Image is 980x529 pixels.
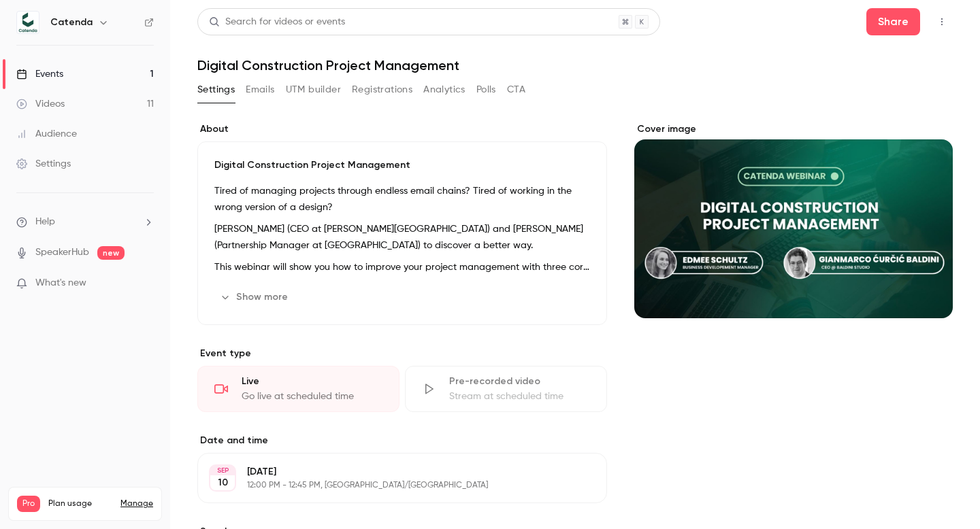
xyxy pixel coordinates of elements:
[197,434,607,447] label: Date and time
[16,215,154,229] li: help-dropdown-opener
[634,122,953,136] label: Cover image
[210,466,235,475] div: SEP
[197,122,607,136] label: About
[214,183,590,216] p: Tired of managing projects through endless email chains? Tired of working in the wrong version of...
[866,8,920,35] button: Share
[16,67,63,81] div: Events
[16,127,77,141] div: Audience
[449,375,590,388] div: Pre-recorded video
[405,366,607,412] div: Pre-recorded videoStream at scheduled time
[286,79,341,101] button: UTM builder
[197,347,607,360] p: Event type
[197,366,399,412] div: LiveGo live at scheduled time
[634,122,953,318] section: Cover image
[352,79,412,101] button: Registrations
[197,57,953,73] h1: Digital Construction Project Management
[242,390,382,403] div: Go live at scheduled time
[218,476,228,490] p: 10
[50,16,93,29] h6: Catenda
[48,498,112,509] span: Plan usage
[209,15,345,29] div: Search for videos or events
[16,97,65,111] div: Videos
[242,375,382,388] div: Live
[247,465,535,479] p: [DATE]
[16,157,71,171] div: Settings
[247,480,535,491] p: 12:00 PM - 12:45 PM, [GEOGRAPHIC_DATA]/[GEOGRAPHIC_DATA]
[17,496,40,512] span: Pro
[35,215,55,229] span: Help
[476,79,496,101] button: Polls
[214,286,296,308] button: Show more
[449,390,590,403] div: Stream at scheduled time
[120,498,153,509] a: Manage
[137,277,154,290] iframe: Noticeable Trigger
[214,221,590,254] p: [PERSON_NAME] (CEO at [PERSON_NAME][GEOGRAPHIC_DATA]) and [PERSON_NAME] (Partnership Manager at [...
[423,79,465,101] button: Analytics
[214,259,590,275] p: This webinar will show you how to improve your project management with three core concepts, witho...
[35,276,86,290] span: What's new
[507,79,525,101] button: CTA
[35,245,89,260] a: SpeakerHub
[97,246,125,260] span: new
[197,79,235,101] button: Settings
[17,12,39,33] img: Catenda
[214,158,590,172] p: Digital Construction Project Management
[246,79,274,101] button: Emails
